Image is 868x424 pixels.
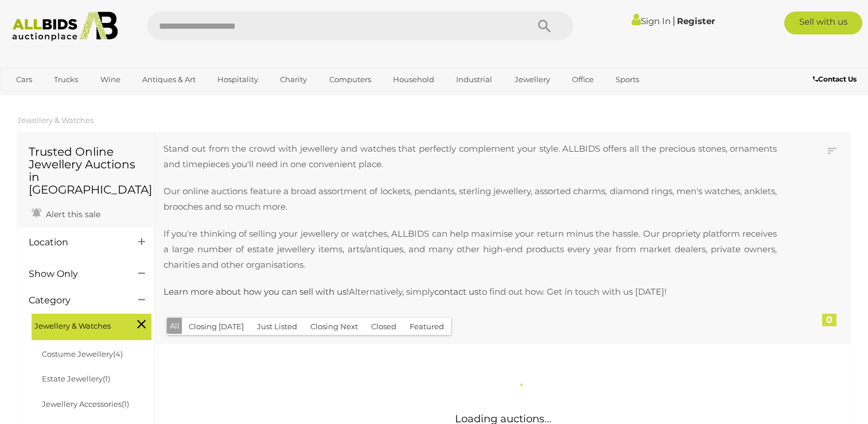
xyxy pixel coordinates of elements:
div: 0 [822,314,836,326]
span: | [672,14,675,27]
a: [GEOGRAPHIC_DATA] [9,89,105,108]
button: Featured [403,318,451,336]
a: Computers [322,70,379,89]
button: Closing [DATE] [182,318,251,336]
a: Hospitality [210,70,266,89]
img: Allbids.com.au [6,11,123,41]
a: Sports [608,70,647,89]
a: Jewellery Accessories(1) [42,399,129,408]
a: Register [677,16,715,26]
p: Alternatively, simply to find out how. Get in touch with us [DATE]! [164,284,777,299]
a: Sign In [632,16,671,26]
span: Alert this sale [43,209,100,219]
button: Closed [364,318,403,336]
a: Estate Jewellery(1) [42,374,110,383]
h4: Category [29,295,121,306]
a: contact us [434,286,478,297]
b: Contact Us [813,75,857,83]
a: Wine [93,70,128,89]
h4: Show Only [29,269,121,279]
a: Contact Us [813,73,859,86]
span: Jewellery & Watches [34,317,120,333]
h1: Trusted Online Jewellery Auctions in [GEOGRAPHIC_DATA] [29,145,143,196]
a: Antiques & Art [135,70,203,89]
h4: Location [29,237,121,248]
p: Our online auctions feature a broad assortment of lockets, pendants, sterling jewellery, assorted... [164,183,777,214]
span: (1) [103,374,110,383]
span: (4) [113,349,123,359]
button: Search [516,11,573,40]
a: Industrial [449,70,500,89]
a: Jewellery [507,70,558,89]
button: Just Listed [250,318,304,336]
a: Sell with us [784,11,862,34]
a: Office [565,70,601,89]
p: Stand out from the crowd with jewellery and watches that perfectly complement your style. ALLBIDS... [164,141,777,172]
a: Cars [9,70,40,89]
a: Trucks [46,70,85,89]
a: Charity [273,70,314,89]
a: Alert this sale [29,205,103,222]
p: If you're thinking of selling your jewellery or watches, ALLBIDS can help maximise your return mi... [164,226,777,272]
a: Household [386,70,442,89]
span: (1) [122,399,129,408]
a: Jewellery & Watches [17,115,94,125]
a: Costume Jewellery(4) [42,349,123,359]
button: All [167,318,182,334]
a: Learn more about how you can sell with us! [164,286,349,297]
button: Closing Next [303,318,365,336]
